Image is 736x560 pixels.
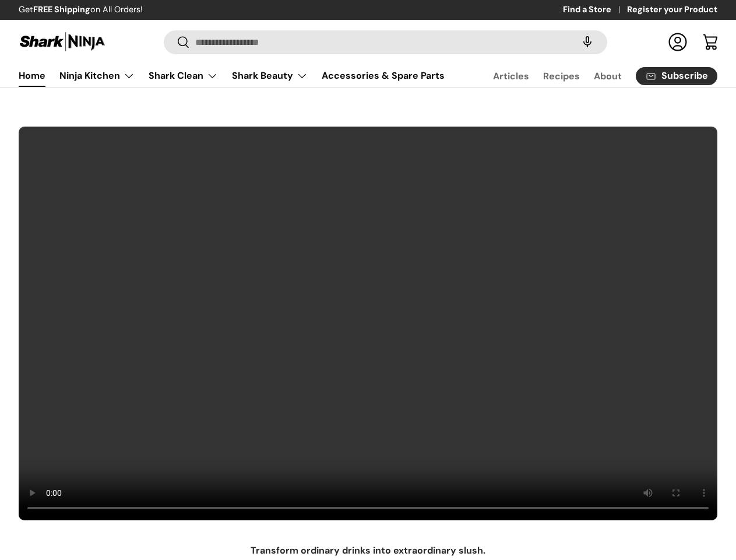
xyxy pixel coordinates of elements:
strong: FREE Shipping [33,4,90,15]
a: Recipes [543,65,580,87]
a: Accessories & Spare Parts [322,64,445,87]
a: Find a Store [563,3,627,16]
nav: Primary [19,64,445,87]
span: Subscribe [661,71,708,80]
a: Articles [493,65,529,87]
summary: Shark Clean [142,64,225,87]
speech-search-button: Search by voice [569,29,606,55]
summary: Ninja Kitchen [52,64,142,87]
p: Transform ordinary drinks into extraordinary slush. [19,544,717,558]
a: Home [19,64,45,87]
a: Ninja Kitchen [59,64,135,87]
a: Shark Clean [149,64,218,87]
summary: Shark Beauty [225,64,315,87]
nav: Secondary [465,64,717,87]
a: About [594,65,622,87]
a: Register your Product [627,3,717,16]
img: Shark Ninja Philippines [19,30,106,53]
a: Subscribe [636,67,717,85]
a: Shark Beauty [232,64,308,87]
p: Get on All Orders! [19,3,143,16]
